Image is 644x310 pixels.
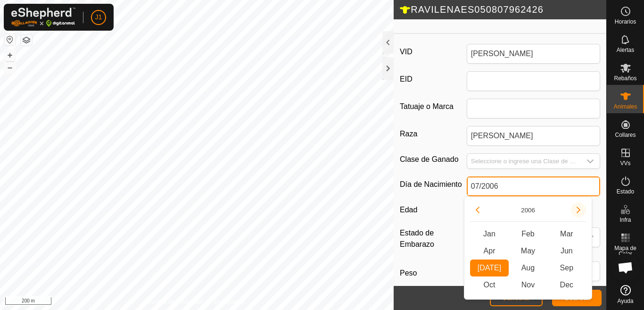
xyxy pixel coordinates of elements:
label: Estado de Embarazo [400,227,467,250]
label: Raza [400,126,467,142]
span: Dec [547,276,586,293]
span: Collares [615,132,636,138]
span: Ayuda [618,298,634,304]
span: Aug [509,260,547,276]
a: Política de Privacidad [148,298,202,306]
span: Oct [470,276,509,293]
div: Choose Date [464,196,592,300]
button: – [4,62,16,73]
label: Clase de Ganado [400,153,467,165]
button: Previous Year [470,202,485,218]
a: Ayuda [607,281,644,308]
span: Estado [617,189,634,194]
label: Tatuaje o Marca [400,99,467,115]
span: [DATE] [470,260,509,276]
button: Capas del Mapa [21,34,32,46]
label: Día de Nacimiento [400,176,467,193]
span: J1 [95,12,102,22]
span: Jan [470,226,509,243]
span: Mar [547,226,586,243]
h2: RAVILENAES050807962426 [399,4,606,16]
span: Sep [547,260,586,276]
span: Apr [470,243,509,260]
button: Restablecer Mapa [4,34,16,45]
label: Peso [400,261,467,285]
span: Horarios [615,19,636,25]
label: Edad [400,204,467,216]
input: Seleccione o ingrese una Clase de Ganado [467,154,581,168]
span: Rebaños [614,75,636,81]
span: Animales [614,104,637,109]
span: Alertas [617,47,634,53]
div: Chat abierto [611,253,640,282]
button: + [4,50,16,61]
span: Mapa de Calor [609,245,642,257]
label: EID [400,71,467,87]
span: Feb [509,226,547,243]
button: Choose Year [517,205,539,216]
span: Nov [509,276,547,293]
span: VVs [620,160,630,166]
span: Jun [547,243,586,260]
a: Contáctenos [214,298,246,306]
label: VID [400,44,467,60]
span: Infra [619,217,631,223]
div: dropdown trigger [581,154,600,168]
span: May [509,243,547,260]
img: Logo Gallagher [11,8,75,27]
button: Next Year [571,202,586,218]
